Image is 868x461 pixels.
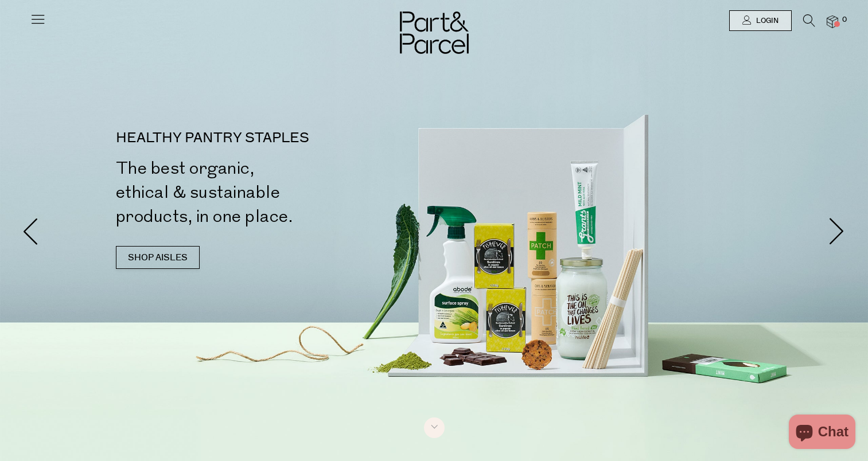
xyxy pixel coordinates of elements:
[116,246,200,269] a: SHOP AISLES
[116,157,439,229] h2: The best organic, ethical & sustainable products, in one place.
[785,415,859,452] inbox-online-store-chat: Shopify online store chat
[116,131,439,145] p: HEALTHY PANTRY STAPLES
[753,16,779,26] span: Login
[729,10,792,31] a: Login
[400,11,469,54] img: Part&Parcel
[839,15,850,25] span: 0
[827,15,838,28] a: 0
